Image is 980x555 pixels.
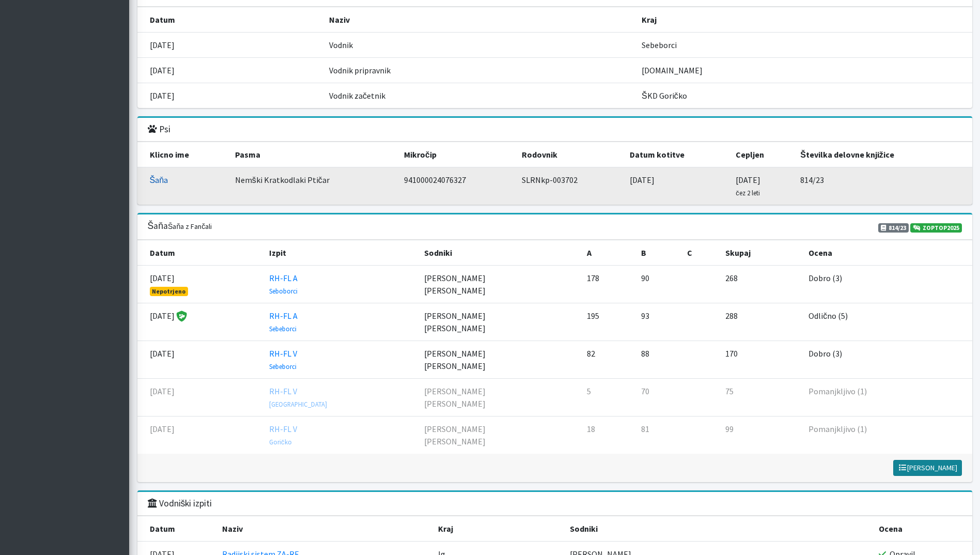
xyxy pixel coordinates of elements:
a: RH-FL V Sebeborci [269,348,297,371]
span: Nepotrjeno [150,287,189,296]
h3: Šaňa [148,221,212,232]
td: [DATE] [137,266,263,303]
small: Goričko [269,438,291,446]
small: Šaňa z Fančali [168,222,212,231]
th: Sodniki [418,240,581,266]
td: 99 [719,417,802,454]
td: [DATE] [137,33,323,58]
td: 70 [635,379,680,417]
small: [GEOGRAPHIC_DATA] [269,400,327,408]
td: 81 [635,417,680,454]
a: ZOPTOP2025 [910,223,962,233]
td: [PERSON_NAME] [PERSON_NAME] [418,417,581,454]
th: Pasma [229,142,398,167]
a: RH-FL V [GEOGRAPHIC_DATA] [269,386,327,409]
th: Skupaj [719,240,802,266]
td: 814/23 [794,167,972,205]
h3: Vodniški izpiti [148,498,212,509]
th: Ocena [873,516,972,542]
th: Kraj [432,516,564,542]
td: [DATE] [137,417,263,454]
a: RH-FL A Sebeborci [269,311,298,333]
td: Pomanjkljivo (1) [802,417,972,454]
small: Seboborci [269,287,298,295]
h3: Psi [148,124,170,135]
td: Sebeborci [635,33,972,58]
th: Sodniki [564,516,872,542]
small: Sebeborci [269,362,297,371]
th: B [635,240,680,266]
td: [PERSON_NAME] [PERSON_NAME] [418,303,581,341]
a: Šaňa [150,175,168,185]
th: A [581,240,635,266]
span: 814/23 [878,223,909,233]
td: 93 [635,303,680,341]
td: Pomanjkljivo (1) [802,379,972,417]
td: [DATE] [137,83,323,109]
th: Datum [137,7,323,33]
td: [PERSON_NAME] [PERSON_NAME] [418,266,581,303]
td: 75 [719,379,802,417]
td: [DATE] [624,167,730,205]
td: 170 [719,341,802,379]
td: [DATE] [137,341,263,379]
td: Odlično (5) [802,303,972,341]
td: [DOMAIN_NAME] [635,58,972,83]
span: [PERSON_NAME] [898,463,957,472]
th: Naziv [323,7,635,33]
th: Mikročip [398,142,516,167]
td: 941000024076327 [398,167,516,205]
td: 90 [635,266,680,303]
small: Sebeborci [269,325,297,333]
th: Cepljen [729,142,794,167]
th: Ocena [802,240,972,266]
td: SLRNkp-003702 [516,167,624,205]
th: Datum kotitve [624,142,730,167]
td: Dobro (3) [802,266,972,303]
th: Datum [137,516,216,542]
td: [PERSON_NAME] [PERSON_NAME] [418,341,581,379]
th: Rodovnik [516,142,624,167]
td: Nemški Kratkodlaki Ptičar [229,167,398,205]
td: Vodnik pripravnik [323,58,635,83]
td: Dobro (3) [802,341,972,379]
th: Kraj [635,7,972,33]
td: 5 [581,379,635,417]
td: [DATE] [137,379,263,417]
td: 178 [581,266,635,303]
td: [PERSON_NAME] [PERSON_NAME] [418,379,581,417]
td: ŠKD Goričko [635,83,972,109]
td: 268 [719,266,802,303]
td: 288 [719,303,802,341]
a: RH-FL A Seboborci [269,273,298,296]
td: 88 [635,341,680,379]
td: [DATE] [137,58,323,83]
td: [DATE] [137,303,263,341]
a: RH-FL V Goričko [269,424,297,446]
th: Datum [137,240,263,266]
th: Številka delovne knjižice [794,142,972,167]
td: Vodnik [323,33,635,58]
td: 195 [581,303,635,341]
th: Izpit [263,240,418,266]
td: 18 [581,417,635,454]
td: [DATE] [729,167,794,205]
button: [PERSON_NAME] [893,460,962,476]
small: čez 2 leti [736,189,759,197]
td: 82 [581,341,635,379]
th: C [681,240,720,266]
th: Klicno ime [137,142,229,167]
span: Značko je podelil sodnik Andrej Stanovnik. [175,312,187,321]
th: Naziv [216,516,431,542]
td: Vodnik začetnik [323,83,635,109]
